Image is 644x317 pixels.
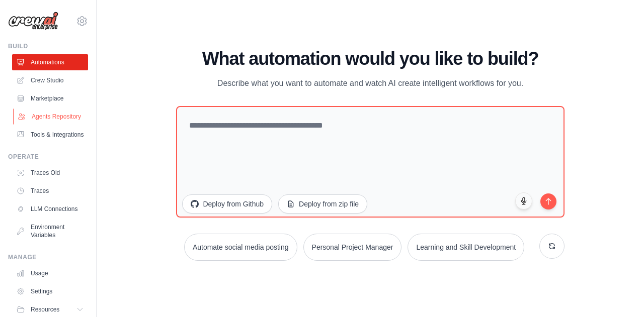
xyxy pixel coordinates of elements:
[12,201,88,217] a: LLM Connections
[13,109,89,125] a: Agents Repository
[201,77,539,90] p: Describe what you want to automate and watch AI create intelligent workflows for you.
[12,72,88,88] a: Crew Studio
[12,219,88,243] a: Environment Variables
[31,305,59,313] span: Resources
[12,90,88,107] a: Marketplace
[12,54,88,70] a: Automations
[8,153,88,161] div: Operate
[12,265,88,281] a: Usage
[12,183,88,199] a: Traces
[8,12,58,31] img: Logo
[594,269,644,317] iframe: Chat Widget
[278,194,367,214] button: Deploy from zip file
[12,165,88,181] a: Traces Old
[176,49,564,69] h1: What automation would you like to build?
[182,194,272,214] button: Deploy from Github
[12,283,88,299] a: Settings
[184,234,297,261] button: Automate social media posting
[303,234,402,261] button: Personal Project Manager
[8,42,88,50] div: Build
[12,127,88,143] a: Tools & Integrations
[8,253,88,261] div: Manage
[408,234,524,261] button: Learning and Skill Development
